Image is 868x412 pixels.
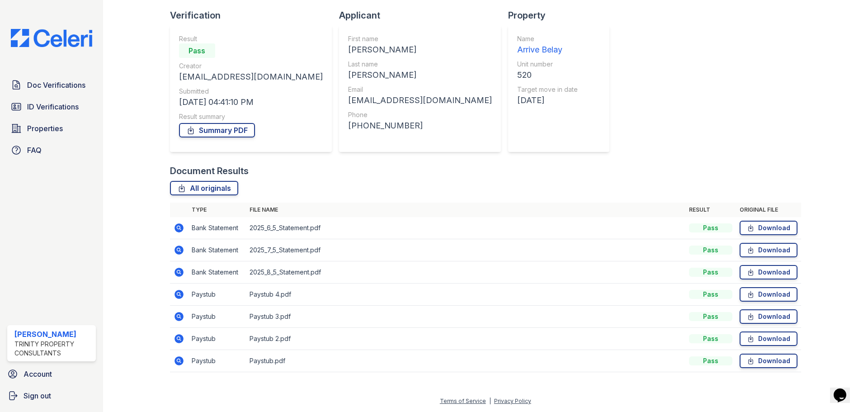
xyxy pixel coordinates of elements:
[339,9,508,22] div: Applicant
[740,331,797,346] a: Download
[740,221,797,235] a: Download
[348,94,492,107] div: [EMAIL_ADDRESS][DOMAIN_NAME]
[188,284,246,306] td: Paystub
[188,239,246,261] td: Bank Statement
[689,246,732,255] div: Pass
[508,9,617,22] div: Property
[689,334,732,343] div: Pass
[740,309,797,324] a: Download
[27,145,42,156] span: FAQ
[517,34,578,43] div: Name
[740,354,797,368] a: Download
[179,123,255,137] a: Summary PDF
[736,203,801,217] th: Original file
[188,350,246,372] td: Paystub
[689,312,732,321] div: Pass
[685,203,736,217] th: Result
[517,94,578,107] div: [DATE]
[7,119,96,137] a: Properties
[348,43,492,56] div: [PERSON_NAME]
[348,69,492,81] div: [PERSON_NAME]
[179,112,323,121] div: Result summary
[517,85,578,94] div: Target move in date
[27,101,79,112] span: ID Verifications
[489,398,491,404] div: |
[246,350,685,372] td: Paystub.pdf
[4,29,99,47] img: CE_Logo_Blue-a8612792a0a2168367f1c8372b55b34899dd931a85d93a1a3d3e32e68fde9ad4.png
[7,141,96,159] a: FAQ
[830,376,859,403] iframe: chat widget
[7,76,96,94] a: Doc Verifications
[348,119,492,132] div: [PHONE_NUMBER]
[4,387,99,405] a: Sign out
[179,87,323,96] div: Submitted
[246,328,685,350] td: Paystub 2.pdf
[246,306,685,328] td: Paystub 3.pdf
[4,365,99,383] a: Account
[348,85,492,94] div: Email
[517,43,578,56] div: Arrive Belay
[348,34,492,43] div: First name
[246,239,685,261] td: 2025_7_5_Statement.pdf
[348,60,492,69] div: Last name
[517,69,578,81] div: 520
[179,34,323,43] div: Result
[517,60,578,69] div: Unit number
[170,181,238,195] a: All originals
[348,110,492,119] div: Phone
[246,284,685,306] td: Paystub 4.pdf
[24,390,51,401] span: Sign out
[740,243,797,257] a: Download
[179,43,215,58] div: Pass
[689,290,732,299] div: Pass
[494,398,531,404] a: Privacy Policy
[188,328,246,350] td: Paystub
[440,398,486,404] a: Terms of Service
[246,203,685,217] th: File name
[179,71,323,83] div: [EMAIL_ADDRESS][DOMAIN_NAME]
[188,261,246,284] td: Bank Statement
[689,223,732,232] div: Pass
[14,329,92,340] div: [PERSON_NAME]
[179,62,323,71] div: Creator
[246,261,685,284] td: 2025_8_5_Statement.pdf
[740,265,797,279] a: Download
[170,165,249,177] div: Document Results
[689,356,732,365] div: Pass
[27,123,63,134] span: Properties
[24,369,52,379] span: Account
[246,217,685,239] td: 2025_6_5_Statement.pdf
[27,80,85,90] span: Doc Verifications
[689,268,732,277] div: Pass
[7,98,96,116] a: ID Verifications
[740,287,797,302] a: Download
[179,96,323,109] div: [DATE] 04:41:10 PM
[188,217,246,239] td: Bank Statement
[188,306,246,328] td: Paystub
[517,34,578,56] a: Name Arrive Belay
[188,203,246,217] th: Type
[170,9,339,22] div: Verification
[14,340,92,358] div: Trinity Property Consultants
